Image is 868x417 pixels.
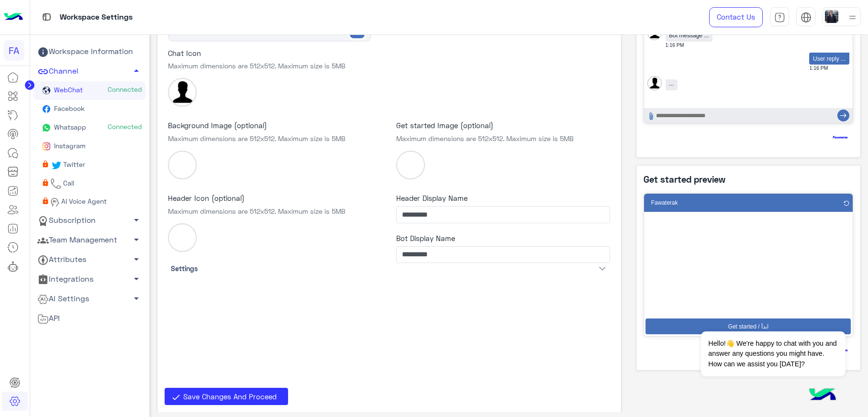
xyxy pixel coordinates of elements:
button: Save Changes And Proceed [165,388,288,405]
img: ... [647,76,662,90]
img: userImage [825,10,838,23]
span: arrow_drop_down [131,253,142,265]
span: API [37,312,60,325]
a: WhatsappConnected [33,119,145,137]
img: ... [831,128,850,147]
a: WebChatConnected [33,81,145,100]
p: ... [666,79,678,90]
span: Facebook [52,104,85,112]
span: Twitter [62,160,86,168]
span: arrow_drop_up [131,65,142,77]
div: FA [4,40,24,61]
p: Bot message ... [666,29,712,42]
span: AI Voice Agent [60,197,107,205]
h6: Header Display Name [396,194,610,202]
a: Attributes [33,250,145,269]
small: 1:16 PM [666,42,712,49]
span: Call [62,179,75,187]
span: Instagram [52,142,86,150]
a: Contact Us [709,7,763,27]
p: Maximum dimensions are 512x512. Maximum size is 5MB [168,133,382,143]
span: → [840,108,846,123]
span: Connected [108,122,142,132]
img: image [168,78,197,107]
a: Facebook [33,100,145,119]
img: image [168,151,197,179]
a: Call [33,175,145,193]
a: Team Management [33,230,145,250]
a: tab [770,7,789,27]
img: tab [41,11,53,23]
span: arrow_drop_down [131,214,142,226]
p: Maximum dimensions are 512x512. Maximum size is 5MB [168,61,382,71]
p: Workspace Settings [60,11,133,24]
h6: Chat Icon [168,49,382,57]
h6: Bot Display Name [396,234,610,242]
img: image [168,223,197,252]
a: Subscription [33,210,145,230]
small: 1:16 PM [809,65,849,72]
button: Settings [168,263,610,274]
span: Connected [108,85,142,94]
a: API [33,309,145,329]
img: Logo [4,7,23,27]
h6: Background Image (optional) [168,121,382,130]
span: Settings [171,263,198,274]
span: arrow_drop_down [131,273,142,285]
span: Hello!👋 We're happy to chat with you and answer any questions you might have. How can we assist y... [701,331,845,376]
span: Whatsapp [52,123,86,131]
h6: Get started Image (optional) [396,121,610,130]
h6: Get started preview [644,173,854,186]
span: arrow_drop_down [131,293,142,304]
p: Maximum dimensions are 512x512. Maximum size is 5MB [168,206,382,216]
a: Channel [33,62,145,81]
span: Save Changes And Proceed [183,392,277,401]
a: Workspace Information [33,42,145,62]
a: Integrations [33,270,145,289]
a: Instagram [33,137,145,156]
img: tab [774,12,785,23]
a: AI Settings [33,289,145,309]
a: Twitter [33,156,145,175]
p: Maximum dimensions are 512x512. Maximum size is 5MB [396,133,610,143]
img: hulul-logo.png [806,379,839,412]
img: tab [801,12,812,23]
span: arrow_drop_down [131,234,142,245]
h6: Header Icon (optional) [168,194,382,202]
span: WebChat [52,86,83,94]
img: image [396,151,425,179]
span: User reply ... [813,55,846,62]
img: profile [846,11,858,23]
a: AI Voice Agent [33,193,145,211]
span: Fawaterak [651,199,678,206]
